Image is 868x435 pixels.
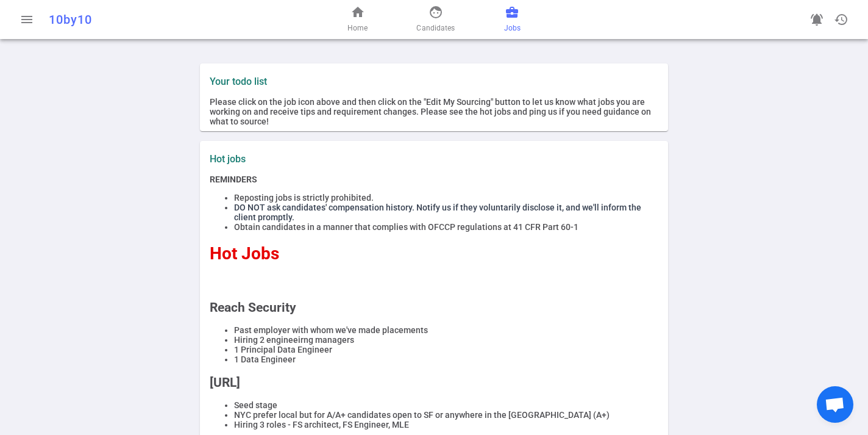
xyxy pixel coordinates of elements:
div: 10by10 [49,12,285,27]
li: Reposting jobs is strictly prohibited. [234,193,658,203]
div: Open chat [817,386,853,423]
span: DO NOT ask candidates' compensation history. Notify us if they voluntarily disclose it, and we'll... [234,203,641,222]
a: Home [347,5,368,34]
strong: REMINDERS [210,174,257,184]
li: Obtain candidates in a manner that complies with OFCCP regulations at 41 CFR Part 60-1 [234,222,658,232]
span: face [429,5,443,20]
span: business_center [505,5,519,20]
button: Open history [829,7,853,32]
span: Candidates [416,22,455,34]
span: Please click on the job icon above and then click on the "Edit My Sourcing" button to let us know... [210,97,651,126]
li: NYC prefer local but for A/A+ candidates open to SF or anywhere in the [GEOGRAPHIC_DATA] (A+) [234,410,658,420]
span: notifications_active [809,12,824,27]
label: Your todo list [210,76,658,87]
li: Past employer with whom we've made placements [234,325,658,335]
a: Candidates [416,5,455,34]
li: Hiring 2 engineeirng managers [234,335,658,345]
li: 1 Data Engineer [234,354,658,364]
a: Jobs [504,5,521,34]
label: Hot jobs [210,153,429,165]
span: Hot Jobs [210,243,279,264]
h2: Reach Security [210,300,658,315]
li: 1 Principal Data Engineer [234,345,658,354]
span: Jobs [504,22,521,34]
span: history [834,12,848,27]
span: menu [20,12,34,27]
li: Hiring 3 roles - FS architect, FS Engineer, MLE [234,420,658,430]
h2: [URL] [210,375,658,390]
span: home [350,5,365,20]
a: Go to see announcements [805,7,829,32]
li: Seed stage [234,400,658,410]
button: Open menu [15,7,39,32]
span: Home [347,22,368,34]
